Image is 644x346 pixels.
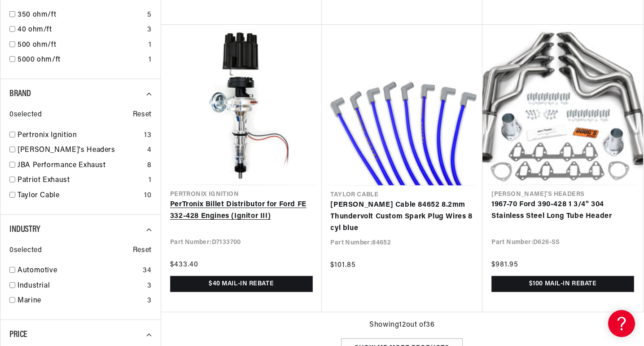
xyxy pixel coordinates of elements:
[18,190,140,202] a: Taylor Cable
[331,200,474,234] a: [PERSON_NAME] Cable 84652 8.2mm Thundervolt Custom Spark Plug Wires 8 cyl blue
[149,175,152,186] div: 1
[147,160,152,172] div: 8
[18,40,145,51] a: 500 ohm/ft
[147,9,152,21] div: 5
[144,130,151,142] div: 13
[147,145,152,156] div: 4
[147,24,152,36] div: 3
[18,130,140,142] a: Pertronix Ignition
[9,330,27,339] span: Price
[18,160,144,172] a: JBA Performance Exhaust
[147,295,152,307] div: 3
[133,109,152,121] span: Reset
[9,109,42,121] span: 0 selected
[18,9,144,21] a: 350 ohm/ft
[9,225,40,234] span: Industry
[18,24,144,36] a: 40 ohm/ft
[369,319,434,331] span: Showing 12 out of 36
[18,145,144,156] a: [PERSON_NAME]'s Headers
[170,199,313,222] a: PerTronix Billet Distributor for Ford FE 332-428 Engines (Ignitor III)
[18,175,145,186] a: Patriot Exhaust
[9,89,31,98] span: Brand
[18,295,144,307] a: Marine
[149,40,152,51] div: 1
[18,280,144,292] a: Industrial
[143,265,151,277] div: 34
[133,245,152,257] span: Reset
[9,245,42,257] span: 0 selected
[18,54,145,66] a: 5000 ohm/ft
[18,265,139,277] a: Automotive
[147,280,152,292] div: 3
[149,54,152,66] div: 1
[491,199,634,222] a: 1967-70 Ford 390-428 1 3/4" 304 Stainless Steel Long Tube Header
[144,190,151,202] div: 10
